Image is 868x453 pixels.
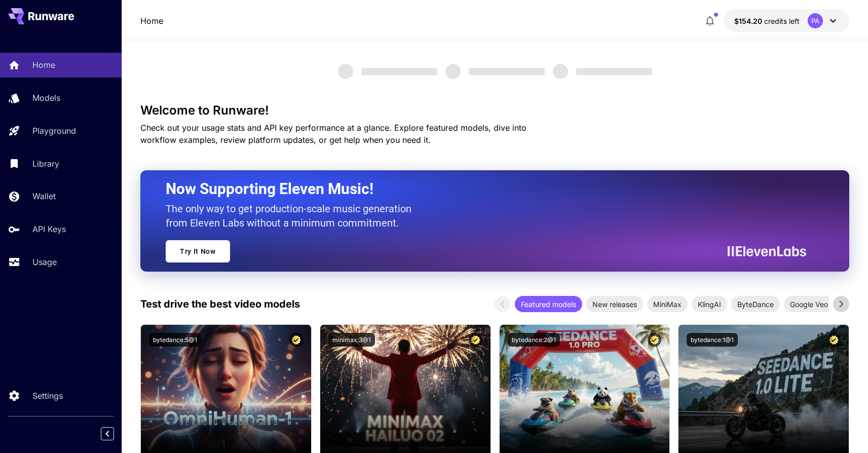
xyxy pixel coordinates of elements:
[108,425,122,443] div: Collapse sidebar
[140,296,300,312] p: Test drive the best video models
[469,333,482,347] button: Certified Model – Vetted for best performance and includes a commercial license.
[586,296,643,312] div: New releases
[32,256,57,268] p: Usage
[827,333,841,347] button: Certified Model – Vetted for best performance and includes a commercial license.
[648,333,661,347] button: Certified Model – Vetted for best performance and includes a commercial license.
[692,299,727,310] span: KlingAI
[508,333,560,347] button: bytedance:2@1
[166,240,230,262] a: Try It Now
[647,299,688,310] span: MiniMax
[140,15,163,27] nav: breadcrumb
[647,296,688,312] div: MiniMax
[784,299,834,310] span: Google Veo
[32,59,55,71] p: Home
[101,427,114,440] button: Collapse sidebar
[140,103,849,118] h3: Welcome to Runware!
[724,9,849,32] button: $154.2013PA
[32,92,60,104] p: Models
[734,16,800,26] div: $154.2013
[166,179,799,199] h2: Now Supporting Eleven Music!
[808,13,823,28] div: PA
[32,390,63,402] p: Settings
[687,333,738,347] button: bytedance:1@1
[515,296,582,312] div: Featured models
[140,15,163,27] a: Home
[140,123,526,145] span: Check out your usage stats and API key performance at a glance. Explore featured models, dive int...
[734,17,764,25] span: $154.20
[166,202,419,230] p: The only way to get production-scale music generation from Eleven Labs without a minimum commitment.
[515,299,582,310] span: Featured models
[731,299,780,310] span: ByteDance
[32,223,66,235] p: API Keys
[764,17,800,25] span: credits left
[731,296,780,312] div: ByteDance
[586,299,643,310] span: New releases
[32,158,59,170] p: Library
[784,296,834,312] div: Google Veo
[289,333,303,347] button: Certified Model – Vetted for best performance and includes a commercial license.
[32,125,76,137] p: Playground
[328,333,375,347] button: minimax:3@1
[32,190,56,202] p: Wallet
[692,296,727,312] div: KlingAI
[149,333,201,347] button: bytedance:5@1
